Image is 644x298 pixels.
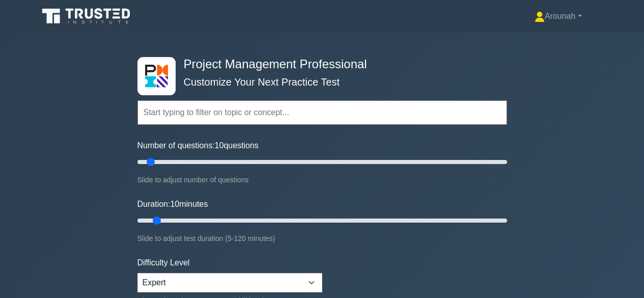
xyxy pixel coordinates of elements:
input: Start typing to filter on topic or concept... [137,100,507,125]
label: Difficulty Level [137,257,190,269]
h4: Project Management Professional [180,57,457,72]
div: Slide to adjust test duration (5-120 minutes) [137,232,507,245]
a: Arounah [510,6,606,26]
span: 10 [215,141,224,150]
label: Duration: minutes [137,198,208,210]
label: Number of questions: questions [137,140,259,152]
div: Slide to adjust number of questions [137,174,507,186]
span: 10 [170,200,179,208]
